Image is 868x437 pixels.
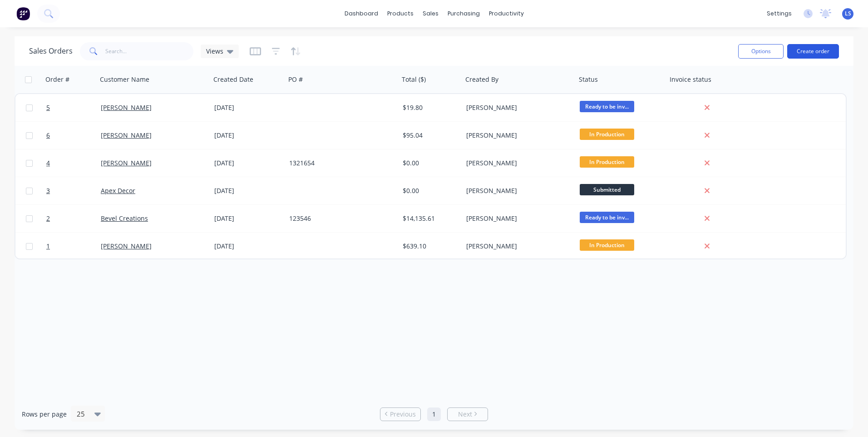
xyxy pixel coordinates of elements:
[29,47,73,55] h1: Sales Orders
[214,159,282,168] div: [DATE]
[46,177,101,204] a: 3
[101,131,152,139] a: [PERSON_NAME]
[214,214,282,223] div: [DATE]
[448,410,488,419] a: Next page
[403,103,456,112] div: $19.80
[288,75,303,84] div: PO #
[580,212,634,223] span: Ready to be inv...
[16,7,30,20] img: Factory
[46,94,101,121] a: 5
[383,7,418,20] div: products
[762,7,796,20] div: settings
[101,186,135,195] a: Apex Decor
[206,46,223,56] span: Views
[484,7,528,20] div: productivity
[214,242,282,251] div: [DATE]
[465,75,498,84] div: Created By
[418,7,443,20] div: sales
[403,131,456,140] div: $95.04
[46,233,101,260] a: 1
[579,75,598,84] div: Status
[466,103,567,112] div: [PERSON_NAME]
[376,407,492,421] ul: Pagination
[466,159,567,168] div: [PERSON_NAME]
[105,42,194,60] input: Search...
[738,44,784,59] button: Options
[390,410,416,419] span: Previous
[101,214,148,223] a: Bevel Creations
[580,156,634,168] span: In Production
[289,159,390,168] div: 1321654
[466,242,567,251] div: [PERSON_NAME]
[46,159,50,168] span: 4
[45,75,69,84] div: Order #
[580,101,634,112] span: Ready to be inv...
[214,131,282,140] div: [DATE]
[458,410,472,419] span: Next
[46,214,50,223] span: 2
[101,103,152,112] a: [PERSON_NAME]
[580,239,634,251] span: In Production
[213,75,253,84] div: Created Date
[403,242,456,251] div: $639.10
[46,103,50,112] span: 5
[580,129,634,140] span: In Production
[403,159,456,168] div: $0.00
[214,103,282,112] div: [DATE]
[670,75,711,84] div: Invoice status
[427,407,441,421] a: Page 1 is your current page
[580,184,634,195] span: Submitted
[46,242,50,251] span: 1
[787,44,839,59] button: Create order
[46,149,101,177] a: 4
[466,214,567,223] div: [PERSON_NAME]
[466,186,567,195] div: [PERSON_NAME]
[340,7,383,20] a: dashboard
[22,410,67,419] span: Rows per page
[46,186,50,195] span: 3
[46,131,50,140] span: 6
[466,131,567,140] div: [PERSON_NAME]
[443,7,484,20] div: purchasing
[289,214,390,223] div: 123546
[101,159,152,167] a: [PERSON_NAME]
[101,242,152,250] a: [PERSON_NAME]
[403,186,456,195] div: $0.00
[100,75,149,84] div: Customer Name
[402,75,426,84] div: Total ($)
[380,410,420,419] a: Previous page
[46,122,101,149] a: 6
[403,214,456,223] div: $14,135.61
[214,186,282,195] div: [DATE]
[46,205,101,232] a: 2
[845,10,851,18] span: LS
